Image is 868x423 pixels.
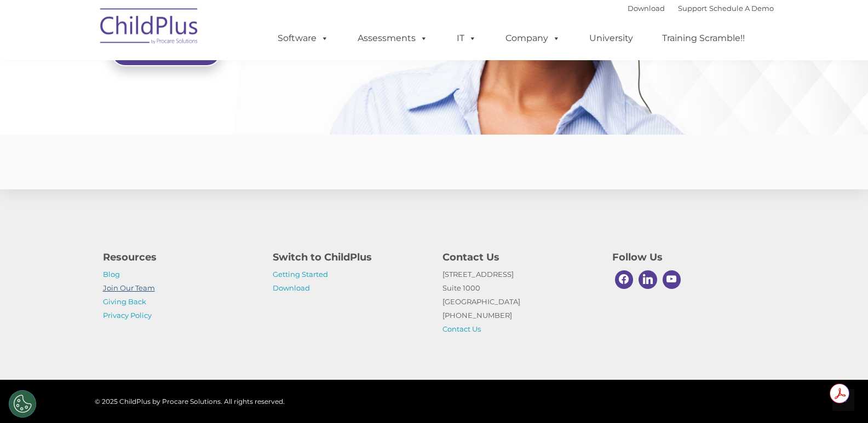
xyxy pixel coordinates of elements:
[446,27,487,49] a: IT
[442,325,481,333] a: Contact Us
[95,1,204,55] img: ChildPlus by Procare Solutions
[95,397,285,405] span: © 2025 ChildPlus by Procare Solutions. All rights reserved.
[103,270,120,279] a: Blog
[273,283,310,292] a: Download
[103,297,146,306] a: Giving Back
[660,268,684,292] a: Youtube
[103,250,256,265] h4: Resources
[612,268,636,292] a: Facebook
[612,250,766,265] h4: Follow Us
[442,268,596,336] p: [STREET_ADDRESS] Suite 1000 [GEOGRAPHIC_DATA] [PHONE_NUMBER]
[578,27,644,49] a: University
[442,250,596,265] h4: Contact Us
[273,270,328,279] a: Getting Started
[9,390,36,418] button: Cookies Settings
[628,4,665,13] a: Download
[636,268,660,292] a: Linkedin
[651,27,756,49] a: Training Scramble!!
[347,27,439,49] a: Assessments
[103,283,155,292] a: Join Our Team
[678,4,707,13] a: Support
[628,4,774,13] font: |
[709,4,774,13] a: Schedule A Demo
[273,250,426,265] h4: Switch to ChildPlus
[267,27,340,49] a: Software
[495,27,571,49] a: Company
[103,311,152,320] a: Privacy Policy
